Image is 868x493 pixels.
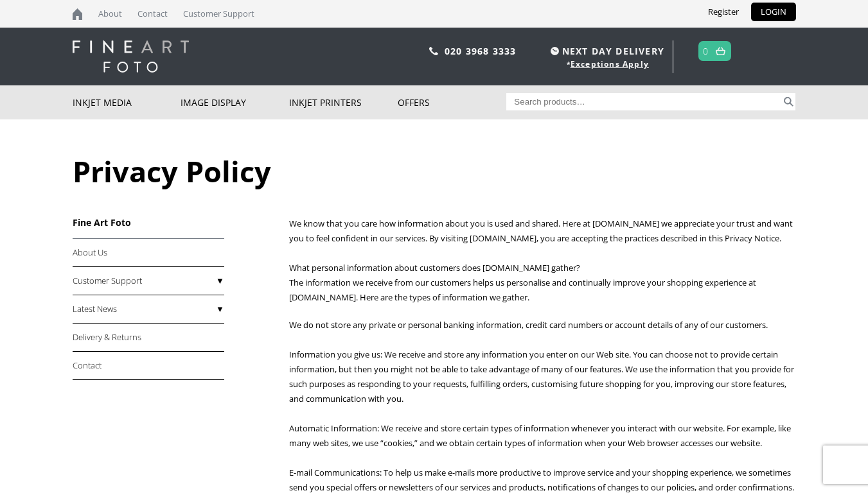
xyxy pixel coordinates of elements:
img: phone.svg [429,47,438,55]
a: 020 3968 3333 [445,45,517,57]
a: Inkjet Printers [289,85,398,119]
a: LOGIN [751,3,796,21]
a: Offers [398,85,506,119]
span: NEXT DAY DELIVERY [547,44,664,58]
a: Delivery & Returns [73,324,224,352]
img: logo-white.svg [73,40,189,73]
h1: Privacy Policy [73,151,796,191]
h3: Fine Art Foto [73,216,224,229]
a: Exceptions Apply [571,58,649,69]
input: Search products… [506,93,781,110]
a: 0 [703,42,709,60]
button: Search [781,93,796,110]
p: We know that you care how information about you is used and shared. Here at [DOMAIN_NAME] we appr... [289,216,795,305]
a: Register [698,3,748,21]
img: basket.svg [716,47,725,55]
a: Inkjet Media [73,85,181,119]
a: Customer Support [73,267,224,295]
a: Latest News [73,295,224,324]
a: About Us [73,239,224,267]
img: time.svg [551,47,559,55]
a: Image Display [181,85,289,119]
a: Contact [73,352,224,380]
